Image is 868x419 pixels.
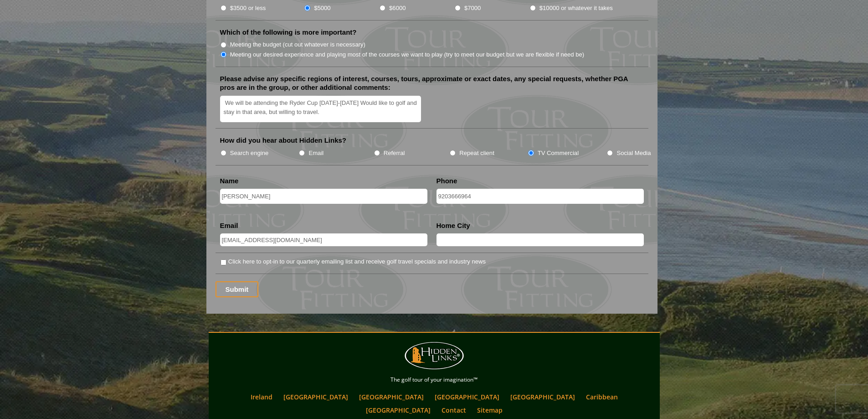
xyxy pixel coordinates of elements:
label: Search engine [230,149,269,158]
label: $10000 or whatever it takes [539,4,613,13]
label: Click here to opt-in to our quarterly emailing list and receive golf travel specials and industry... [228,257,486,266]
input: Submit [216,281,259,297]
label: Home City [437,221,470,230]
label: How did you hear about Hidden Links? [220,136,347,145]
label: Social Media [616,149,651,158]
label: Phone [437,176,457,186]
label: Please advise any specific regions of interest, courses, tours, approximate or exact dates, any s... [220,74,644,92]
a: Ireland [246,390,277,403]
label: TV Commercial [538,149,579,158]
a: [GEOGRAPHIC_DATA] [430,390,504,403]
a: [GEOGRAPHIC_DATA] [506,390,580,403]
label: $6000 [389,4,406,13]
label: Email [308,149,324,158]
label: Which of the following is more important? [220,28,357,37]
label: $3500 or less [230,4,266,13]
label: Name [220,176,239,186]
a: Caribbean [581,390,622,403]
label: Email [220,221,238,230]
p: The golf tour of your imagination™ [211,375,657,385]
label: Repeat client [459,149,494,158]
label: Meeting our desired experience and playing most of the courses we want to play (try to meet our b... [230,50,585,59]
a: Sitemap [473,403,507,417]
a: [GEOGRAPHIC_DATA] [279,390,353,403]
a: [GEOGRAPHIC_DATA] [354,390,428,403]
label: Referral [384,149,405,158]
a: [GEOGRAPHIC_DATA] [361,403,435,417]
a: Contact [437,403,471,417]
label: $7000 [464,4,481,13]
label: Meeting the budget (cut out whatever is necessary) [230,40,365,49]
label: $5000 [314,4,330,13]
